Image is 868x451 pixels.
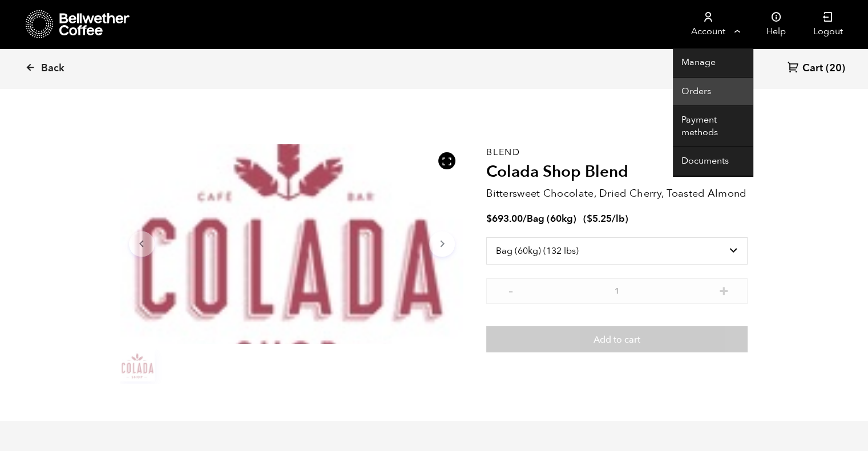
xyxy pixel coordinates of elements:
span: / [523,212,527,225]
a: Payment methods [673,106,753,147]
a: Orders [673,78,753,107]
span: (20) [826,62,845,75]
span: Back [41,62,64,75]
span: $ [486,212,492,225]
span: Cart [802,62,823,75]
h2: Colada Shop Blend [486,162,748,182]
button: + [716,284,730,295]
p: Bittersweet Chocolate, Dried Cherry, Toasted Almond [486,186,748,201]
bdi: 693.00 [486,212,523,225]
button: - [503,284,518,295]
span: ( ) [583,212,628,225]
span: $ [587,212,592,225]
span: /lb [612,212,625,225]
a: Documents [673,147,753,176]
span: Bag (60kg) [527,212,576,225]
a: Cart (20) [788,61,845,76]
button: Add to cart [486,326,748,352]
a: Manage [673,48,753,78]
bdi: 5.25 [587,212,612,225]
